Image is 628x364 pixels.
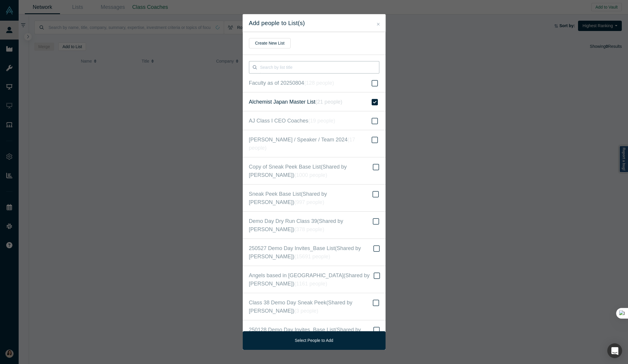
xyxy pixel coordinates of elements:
[294,308,318,314] i: ( 3 people )
[249,38,291,48] button: Create New List
[249,137,355,151] i: ( 17 people )
[304,80,334,86] i: ( 128 people )
[294,281,327,287] i: ( 1161 people )
[294,254,330,259] i: ( 15691 people )
[294,199,324,205] i: ( 997 people )
[294,226,324,232] i: ( 378 people )
[294,172,327,178] i: ( 1000 people )
[375,21,381,28] button: Close
[249,326,374,342] span: 250128 Demo Day Invites_Base List (Shared by [PERSON_NAME])
[249,136,371,152] span: [PERSON_NAME] / Speaker / Team 2024
[249,79,334,87] span: Faculty as of 20250804
[249,98,342,106] span: Alchemist Japan Master List
[249,271,374,288] span: Angels based in [GEOGRAPHIC_DATA] (Shared by [PERSON_NAME])
[249,244,374,261] span: 250527 Demo Day Invites_Base List (Shared by [PERSON_NAME])
[249,190,372,206] span: Sneak Peek Base List (Shared by [PERSON_NAME])
[249,163,373,179] span: Copy of Sneak Peek Base List (Shared by [PERSON_NAME])
[249,217,373,234] span: Demo Day Dry Run Class 39 (Shared by [PERSON_NAME])
[249,117,335,125] span: AJ Class I CEO Coaches
[249,298,373,315] span: Class 38 Demo Day Sneak Peek (Shared by [PERSON_NAME])
[260,61,379,74] input: Search by list title
[308,118,335,124] i: ( 19 people )
[243,331,386,350] button: Select People to Add
[249,19,379,27] h2: Add people to List(s)
[315,99,342,105] i: ( 21 people )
